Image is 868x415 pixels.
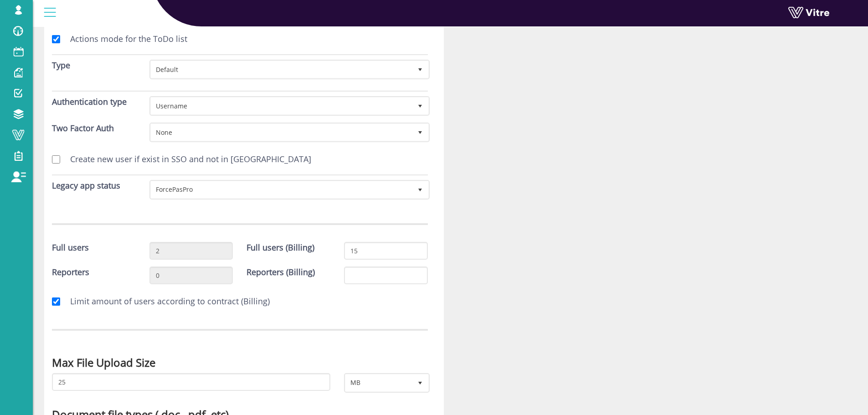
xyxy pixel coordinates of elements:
span: MB [345,374,412,391]
label: Legacy app status [52,180,120,192]
label: Full users [52,242,89,254]
label: Type [52,60,70,72]
label: Reporters [52,266,89,278]
span: select [412,181,428,198]
label: Reporters (Billing) [247,266,315,278]
input: Limit amount of users according to contract (Billing) [52,297,60,306]
span: Default [151,61,412,77]
label: Authentication type [52,96,127,108]
span: Username [151,97,412,114]
h3: Max File Upload Size [52,357,428,369]
span: select [412,61,428,77]
input: Actions mode for the ToDo list [52,35,60,43]
span: ForcePasPro [151,181,412,198]
input: Create new user if exist in SSO and not in [GEOGRAPHIC_DATA] [52,155,60,164]
span: None [151,124,412,140]
span: select [412,97,428,114]
label: Limit amount of users according to contract (Billing) [61,296,270,307]
span: select [412,374,428,391]
span: select [412,124,428,140]
label: Actions mode for the ToDo list [61,33,187,45]
label: Full users (Billing) [247,242,314,254]
label: Two Factor Auth [52,123,114,134]
label: Create new user if exist in SSO and not in [GEOGRAPHIC_DATA] [61,154,311,165]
